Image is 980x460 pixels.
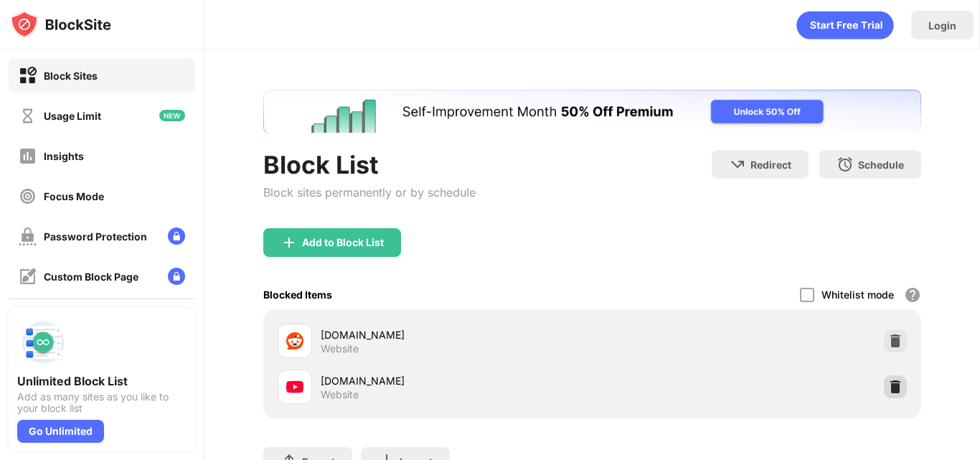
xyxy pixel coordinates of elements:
img: focus-off.svg [19,187,37,205]
div: Usage Limit [44,110,101,122]
div: Schedule [858,159,904,171]
img: block-on.svg [19,67,37,85]
img: lock-menu.svg [168,227,185,245]
div: Custom Block Page [44,271,138,283]
img: push-block-list.svg [17,316,69,368]
img: password-protection-off.svg [19,227,37,245]
div: Insights [44,150,84,162]
div: [DOMAIN_NAME] [321,327,593,342]
div: Password Protection [44,230,147,243]
img: lock-menu.svg [168,268,185,285]
img: favicons [286,332,303,349]
div: Website [321,388,359,401]
div: Unlimited Block List [17,374,187,388]
img: insights-off.svg [19,147,37,165]
iframe: Banner [263,90,921,133]
img: time-usage-off.svg [19,107,37,125]
div: Block Sites [44,70,98,82]
img: new-icon.svg [159,110,185,121]
div: Go Unlimited [17,420,104,443]
div: Add as many sites as you like to your block list [17,391,187,414]
div: Whitelist mode [821,288,894,301]
div: Focus Mode [44,190,104,202]
div: Login [928,19,956,32]
img: favicons [286,378,303,395]
img: logo-blocksite.svg [10,10,111,39]
div: Blocked Items [263,288,332,301]
div: animation [796,11,894,39]
div: Website [321,342,359,355]
div: [DOMAIN_NAME] [321,373,593,388]
div: Add to Block List [302,237,384,248]
img: customize-block-page-off.svg [19,268,37,286]
div: Block List [263,150,476,179]
div: Block sites permanently or by schedule [263,185,476,200]
div: Redirect [750,159,791,171]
